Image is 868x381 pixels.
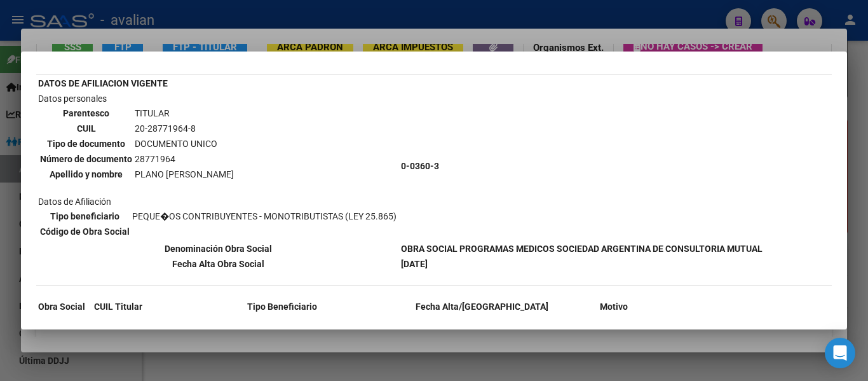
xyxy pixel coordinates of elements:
th: Número de documento [39,152,133,166]
td: PLANO [PERSON_NAME] [134,167,234,181]
th: CUIL [39,121,133,135]
td: 20-28771964-8 [134,121,234,135]
th: Obra Social [37,300,86,314]
th: Tipo de documento [39,137,133,151]
th: Motivo [550,300,677,314]
td: Datos personales Datos de Afiliación [37,92,399,240]
td: TITULAR [134,106,234,120]
b: [DATE] [401,259,428,269]
th: Fecha Alta/[GEOGRAPHIC_DATA] [415,300,549,314]
th: Apellido y nombre [39,167,133,181]
th: CUIL Titular [87,300,149,314]
div: Open Intercom Messenger [825,338,855,368]
b: DATOS DE AFILIACION VIGENTE [38,78,168,88]
th: Fecha Alta Obra Social [37,257,399,271]
b: 0-0360-3 [401,161,439,171]
td: DOCUMENTO UNICO [134,137,234,151]
th: Parentesco [39,106,133,120]
b: OBRA SOCIAL PROGRAMAS MEDICOS SOCIEDAD ARGENTINA DE CONSULTORIA MUTUAL [401,244,763,254]
td: 28771964 [134,152,234,166]
th: Tipo Beneficiario [151,300,414,314]
th: Denominación Obra Social [37,242,399,256]
th: Código de Obra Social [39,225,130,239]
th: Tipo beneficiario [39,209,130,223]
td: PEQUE�OS CONTRIBUYENTES - MONOTRIBUTISTAS (LEY 25.865) [132,209,397,223]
